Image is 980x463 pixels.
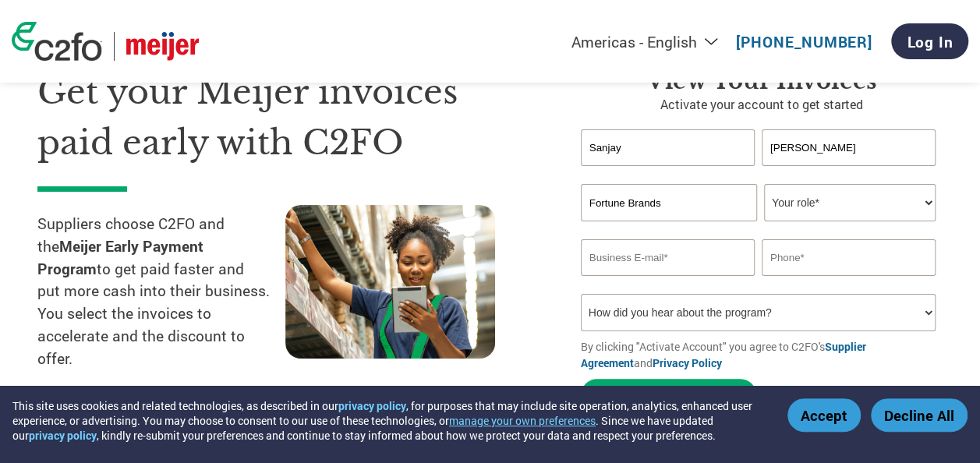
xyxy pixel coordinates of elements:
input: First Name* [581,129,755,166]
button: manage your own preferences [449,413,596,428]
a: Privacy Policy [653,355,722,370]
a: Log In [891,23,968,59]
input: Your company name* [581,184,757,221]
a: Supplier Agreement [581,339,866,370]
div: Inavlid Phone Number [762,277,936,288]
img: c2fo logo [12,22,102,61]
p: Suppliers choose C2FO and the to get paid faster and put more cash into their business. You selec... [37,213,285,370]
div: Invalid company name or company name is too long [581,223,936,233]
div: Invalid first name or first name is too long [581,168,755,178]
select: Title/Role [764,184,936,221]
a: [PHONE_NUMBER] [736,32,872,51]
button: Accept [787,398,861,432]
p: By clicking "Activate Account" you agree to C2FO's and [581,338,943,371]
input: Last Name* [762,129,936,166]
a: privacy policy [338,398,406,413]
input: Invalid Email format [581,239,755,276]
div: Invalid last name or last name is too long [762,168,936,178]
button: Activate Account [581,379,756,411]
a: privacy policy [29,428,97,443]
strong: Meijer Early Payment Program [37,236,203,278]
img: supply chain worker [285,205,495,359]
input: Phone* [762,239,936,276]
h1: Get your Meijer invoices paid early with C2FO [37,67,534,168]
p: Activate your account to get started [581,95,943,114]
div: This site uses cookies and related technologies, as described in our , for purposes that may incl... [12,398,765,443]
img: Meijer [126,32,199,61]
div: Inavlid Email Address [581,277,755,288]
button: Decline All [871,398,968,432]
